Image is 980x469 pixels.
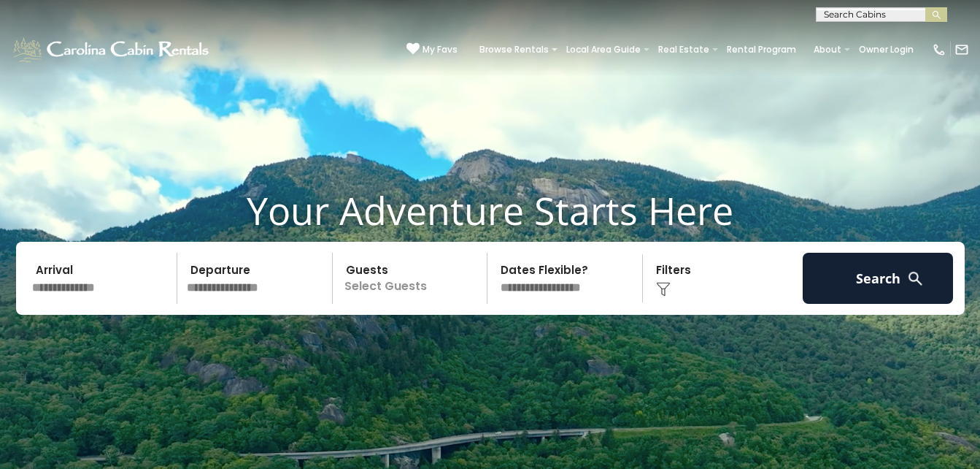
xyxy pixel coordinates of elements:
img: mail-regular-white.png [954,42,969,57]
a: Real Estate [651,39,717,60]
span: My Favs [423,43,458,56]
a: Rental Program [719,39,803,60]
h1: Your Adventure Starts Here [11,188,969,233]
a: Local Area Guide [559,39,648,60]
img: White-1-1-2.png [11,35,213,64]
a: Owner Login [852,39,921,60]
img: search-regular-white.png [906,270,925,288]
img: filter--v1.png [656,282,671,297]
button: Search [803,253,954,304]
p: Select Guests [337,253,487,304]
img: phone-regular-white.png [932,42,946,57]
a: About [806,39,849,60]
a: My Favs [406,42,458,57]
a: Browse Rentals [472,39,556,60]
